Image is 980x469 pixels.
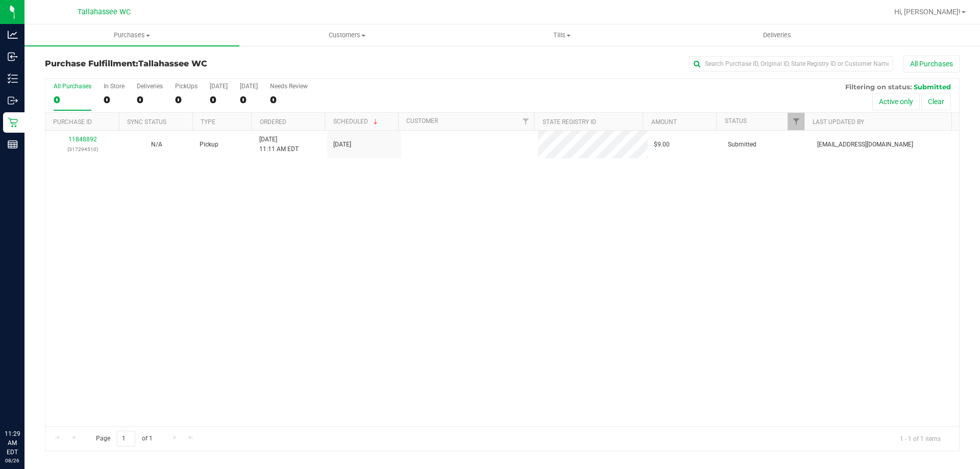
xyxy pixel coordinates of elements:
div: 0 [210,94,228,106]
div: Deliveries [137,83,163,90]
a: Customers [239,24,454,46]
span: $9.00 [654,140,670,150]
div: In Store [104,83,125,90]
a: Ordered [260,118,286,126]
span: Not Applicable [151,141,162,148]
span: [DATE] 11:11 AM EDT [259,135,299,154]
inline-svg: Retail [8,117,18,128]
a: Status [725,117,747,125]
a: State Registry ID [543,118,596,126]
button: N/A [151,140,162,150]
p: 11:29 AM EDT [5,429,20,457]
span: Page of 1 [87,431,161,447]
span: Tallahassee WC [138,59,207,68]
inline-svg: Inbound [8,52,18,62]
a: Type [201,118,215,126]
button: All Purchases [903,55,960,72]
a: Filter [788,113,804,130]
inline-svg: Outbound [8,95,18,106]
a: Deliveries [670,24,885,46]
input: Search Purchase ID, Original ID, State Registry ID or Customer Name... [689,56,893,71]
div: 0 [54,94,91,106]
span: Submitted [914,83,951,91]
div: [DATE] [210,83,228,90]
span: Customers [240,31,454,40]
a: Filter [517,113,534,130]
iframe: Resource center [10,387,41,418]
p: (317294510) [52,144,113,154]
button: Active only [872,93,920,110]
inline-svg: Inventory [8,73,18,84]
a: Scheduled [333,118,380,125]
div: Needs Review [270,83,308,90]
a: Last Updated By [813,118,864,126]
a: Sync Status [127,118,166,126]
span: Tills [455,31,669,40]
span: 1 - 1 of 1 items [892,431,949,446]
span: [EMAIL_ADDRESS][DOMAIN_NAME] [817,140,913,150]
div: All Purchases [54,83,91,90]
a: Tills [454,24,669,46]
a: 11848892 [68,136,97,143]
div: 0 [137,94,163,106]
div: 0 [240,94,258,106]
inline-svg: Analytics [8,30,18,40]
inline-svg: Reports [8,139,18,150]
span: [DATE] [333,140,351,150]
a: Purchase ID [53,118,92,126]
button: Clear [921,93,951,110]
span: Purchases [24,31,239,40]
div: 0 [104,94,125,106]
p: 08/26 [5,457,20,464]
a: Amount [651,118,677,126]
span: Submitted [728,140,756,150]
span: Deliveries [749,31,805,40]
span: Pickup [200,140,218,150]
a: Customer [406,117,438,125]
div: [DATE] [240,83,258,90]
span: Hi, [PERSON_NAME]! [894,8,961,16]
div: PickUps [175,83,198,90]
a: Purchases [24,24,239,46]
h3: Purchase Fulfillment: [45,59,350,68]
div: 0 [270,94,308,106]
div: 0 [175,94,198,106]
span: Filtering on status: [845,83,912,91]
span: Tallahassee WC [78,8,131,16]
input: 1 [117,431,135,447]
